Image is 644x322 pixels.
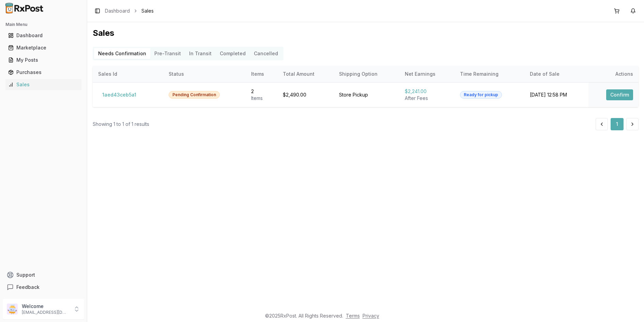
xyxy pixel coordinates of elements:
[5,66,81,78] a: Purchases
[8,32,79,39] div: Dashboard
[339,91,394,98] div: Store Pickup
[169,91,220,99] div: Pending Confirmation
[405,88,449,95] div: $2,241.00
[22,303,69,310] p: Welcome
[5,22,81,27] h2: Main Menu
[346,313,360,319] a: Terms
[3,67,84,78] button: Purchases
[7,304,18,314] img: User avatar
[530,91,583,98] div: [DATE] 12:58 PM
[3,79,84,90] button: Sales
[105,8,130,14] a: Dashboard
[246,66,277,82] th: Items
[16,284,40,291] span: Feedback
[399,66,455,82] th: Net Earnings
[611,118,624,130] button: 1
[98,89,140,100] button: 1aed43ceb5a1
[185,48,216,59] button: In Transit
[363,313,379,319] a: Privacy
[5,29,81,42] a: Dashboard
[93,121,149,128] div: Showing 1 to 1 of 1 results
[8,57,79,63] div: My Posts
[405,95,449,102] div: After Fees
[250,48,282,59] button: Cancelled
[163,66,246,82] th: Status
[524,66,588,82] th: Date of Sale
[606,89,633,100] button: Confirm
[8,81,79,88] div: Sales
[5,42,81,54] a: Marketplace
[460,91,502,99] div: Ready for pickup
[277,66,334,82] th: Total Amount
[5,78,81,91] a: Sales
[150,48,185,59] button: Pre-Transit
[3,3,46,14] img: RxPost Logo
[334,66,399,82] th: Shipping Option
[3,281,84,293] button: Feedback
[283,91,328,98] div: $2,490.00
[8,69,79,76] div: Purchases
[141,8,154,14] span: Sales
[94,48,150,59] button: Needs Confirmation
[22,310,69,315] p: [EMAIL_ADDRESS][DOMAIN_NAME]
[3,269,84,281] button: Support
[3,42,84,53] button: Marketplace
[105,8,154,14] nav: breadcrumb
[3,30,84,41] button: Dashboard
[455,66,525,82] th: Time Remaining
[93,66,163,82] th: Sales Id
[5,54,81,66] a: My Posts
[8,44,79,51] div: Marketplace
[3,55,84,65] button: My Posts
[93,28,639,39] h1: Sales
[216,48,250,59] button: Completed
[251,88,272,95] div: 2
[588,66,639,82] th: Actions
[251,95,272,102] div: Item s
